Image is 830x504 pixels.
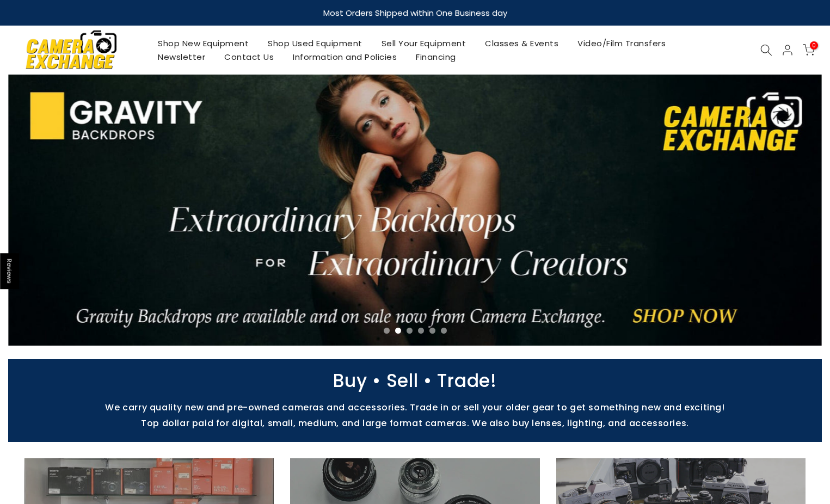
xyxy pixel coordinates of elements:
li: Page dot 5 [429,328,435,334]
li: Page dot 4 [418,328,424,334]
p: Top dollar paid for digital, small, medium, and large format cameras. We also buy lenses, lightin... [3,418,827,428]
p: We carry quality new and pre-owned cameras and accessories. Trade in or sell your older gear to g... [3,402,827,413]
li: Page dot 1 [384,328,390,334]
a: Shop New Equipment [149,36,259,50]
a: Video/Film Transfers [568,36,675,50]
a: Shop Used Equipment [259,36,372,50]
a: Contact Us [215,50,284,64]
strong: Most Orders Shipped within One Business day [323,7,507,19]
a: Financing [407,50,466,64]
a: Information and Policies [284,50,407,64]
a: Sell Your Equipment [372,36,476,50]
li: Page dot 6 [441,328,447,334]
p: Buy • Sell • Trade! [3,376,827,386]
a: Newsletter [149,50,215,64]
li: Page dot 2 [395,328,401,334]
a: Classes & Events [476,36,568,50]
span: 0 [810,41,818,50]
li: Page dot 3 [407,328,413,334]
a: 0 [803,44,815,56]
